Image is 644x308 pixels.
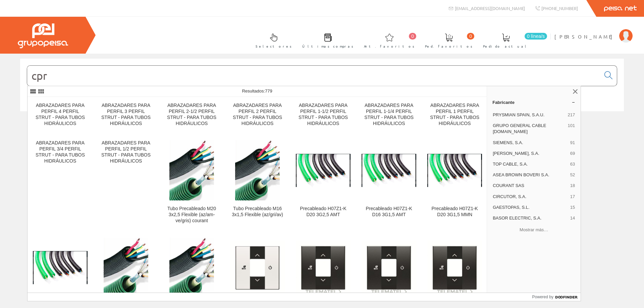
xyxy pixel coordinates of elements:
[493,183,568,189] span: COURANT SAS
[455,5,525,11] span: [EMAIL_ADDRESS][DOMAIN_NAME]
[427,206,482,218] div: Precableado H07Z1-K D20 3G1,5 MMN
[99,103,153,127] div: ABRAZADARES PARA PERFIL 3 PERFIL STRUT - PARA TUBOS HIDRÁULICOS
[256,43,292,50] span: Selectores
[570,161,575,167] span: 63
[570,215,575,221] span: 14
[235,140,280,200] img: Tubo Precableado M16 3x1,5 Flexible (az/gri/av)
[169,238,214,298] img: Tubo precableado verde Ø20 Coaxial sat17vatc euroclass dca
[362,103,416,127] div: ABRAZADARES PARA PERFIL 1-1/4 PERFIL STRUT - PARA TUBOS HIDRÁULICOS
[290,135,356,232] a: Precableado H07Z1-K D20 3G2,5 AMT Precableado H07Z1-K D20 3G2,5 AMT
[265,88,272,94] span: 779
[532,293,581,301] a: Powered by
[493,123,565,135] span: GRUPO GENERAL CABLE [DOMAIN_NAME]
[490,224,578,235] button: Mostrar más…
[493,204,568,210] span: GAESTOPAS, S.L.
[493,140,568,146] span: SIEMENS, S.A.
[104,238,148,298] img: Tubo precableado verde Ø20 u/utp cat.6 dca
[159,97,224,134] a: ABRAZADARES PARA PERFIL 2-1/2 PERFIL STRUT - PARA TUBOS HIDRÁULICOS
[230,103,285,127] div: ABRAZADARES PARA PERFIL 2 PERFIL STRUT - PARA TUBOS HIDRÁULICOS
[409,33,416,40] span: 0
[28,135,93,232] a: ABRAZADARES PARA PERFIL 3/4 PERFIL STRUT - PARA TUBOS HIDRÁULICOS
[159,135,224,232] a: Tubo Precableado M20 3x2,5 Flexible (az/am-ve/gris) courant Tubo Precableado M20 3x2,5 Flexible (...
[487,97,581,108] a: Fabricante
[427,103,482,127] div: ABRAZADARES PARA PERFIL 1 PERFIL STRUT - PARA TUBOS HIDRÁULICOS
[296,103,351,127] div: ABRAZADARES PARA PERFIL 1-1/2 PERFIL STRUT - PARA TUBOS HIDRÁULICOS
[164,103,219,127] div: ABRAZADARES PARA PERFIL 2-1/2 PERFIL STRUT - PARA TUBOS HIDRÁULICOS
[93,135,159,232] a: ABRAZADARES PARA PERFIL 1/2 PERFIL STRUT - PARA TUBOS HIDRÁULICOS
[554,33,616,40] span: [PERSON_NAME]
[249,28,295,52] a: Selectores
[362,206,416,218] div: Precableado H07Z1-K D16 3G1,5 AMT
[493,161,568,167] span: TOP CABLE, S.A.
[27,66,600,86] input: Buscar...
[296,206,351,218] div: Precableado H07Z1-K D20 3G2,5 AMT
[570,172,575,178] span: 52
[570,150,575,157] span: 69
[225,97,290,134] a: ABRAZADARES PARA PERFIL 2 PERFIL STRUT - PARA TUBOS HIDRÁULICOS
[493,194,568,200] span: CIRCUTOR, S.A.
[230,240,285,295] img: Tapa termostato F@H SKY
[164,206,219,224] div: Tubo Precableado M20 3x2,5 Flexible (az/am-ve/gris) courant
[427,154,482,187] img: Precableado H07Z1-K D20 3G1,5 MMN
[302,43,354,50] span: Últimas compras
[230,206,285,218] div: Tubo Precableado M16 3x1,5 Flexible (az/gri/av)
[225,135,290,232] a: Tubo Precableado M16 3x1,5 Flexible (az/gri/av) Tubo Precableado M16 3x1,5 Flexible (az/gri/av)
[570,194,575,200] span: 17
[541,5,578,11] span: [PHONE_NUMBER]
[427,240,482,295] img: Tapa termostato F@H Sky Fan coil BL
[570,204,575,210] span: 15
[422,135,487,232] a: Precableado H07Z1-K D20 3G1,5 MMN Precableado H07Z1-K D20 3G1,5 MMN
[356,97,422,134] a: ABRAZADARES PARA PERFIL 1-1/4 PERFIL STRUT - PARA TUBOS HIDRÁULICOS
[493,150,568,157] span: [PERSON_NAME], S.A.
[467,33,474,40] span: 0
[483,43,529,50] span: Pedido actual
[93,97,159,134] a: ABRAZADARES PARA PERFIL 3 PERFIL STRUT - PARA TUBOS HIDRÁULICOS
[476,28,549,52] a: 0 línea/s Pedido actual
[568,112,575,118] span: 217
[570,183,575,189] span: 18
[296,28,357,52] a: Últimas compras
[33,103,88,127] div: ABRAZADARES PARA PERFIL 4 PERFIL STRUT - PARA TUBOS HIDRÁULICOS
[20,120,624,125] div: © Grupo Peisa
[362,240,416,295] img: Tapa termostato F@H Sky Fan coil NS
[422,97,487,134] a: ABRAZADARES PARA PERFIL 1 PERFIL STRUT - PARA TUBOS HIDRÁULICOS
[525,33,547,40] span: 0 línea/s
[364,43,415,50] span: Art. favoritos
[532,294,553,300] span: Powered by
[493,215,568,221] span: BASOR ELECTRIC, S.A.
[242,88,272,94] span: Resultados:
[356,135,422,232] a: Precableado H07Z1-K D16 3G1,5 AMT Precableado H07Z1-K D16 3G1,5 AMT
[554,28,633,34] a: [PERSON_NAME]
[169,140,214,200] img: Tubo Precableado M20 3x2,5 Flexible (az/am-ve/gris) courant
[99,140,153,164] div: ABRAZADARES PARA PERFIL 1/2 PERFIL STRUT - PARA TUBOS HIDRÁULICOS
[290,97,356,134] a: ABRAZADARES PARA PERFIL 1-1/2 PERFIL STRUT - PARA TUBOS HIDRÁULICOS
[18,23,68,48] img: Grupo Peisa
[362,154,416,187] img: Precableado H07Z1-K D16 3G1,5 AMT
[28,97,93,134] a: ABRAZADARES PARA PERFIL 4 PERFIL STRUT - PARA TUBOS HIDRÁULICOS
[33,140,88,164] div: ABRAZADARES PARA PERFIL 3/4 PERFIL STRUT - PARA TUBOS HIDRÁULICOS
[570,140,575,146] span: 91
[493,112,565,118] span: PRYSMIAN SPAIN, S.A.U.
[296,240,351,295] img: Tapa termostato F@H Sky Fan coil PL
[425,43,473,50] span: Ped. favoritos
[493,172,568,178] span: ASEA BROWN BOVERI S.A.
[33,251,88,284] img: Precableado H07Z1-K D16 2G1,5 MN
[296,154,351,187] img: Precableado H07Z1-K D20 3G2,5 AMT
[568,123,575,135] span: 101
